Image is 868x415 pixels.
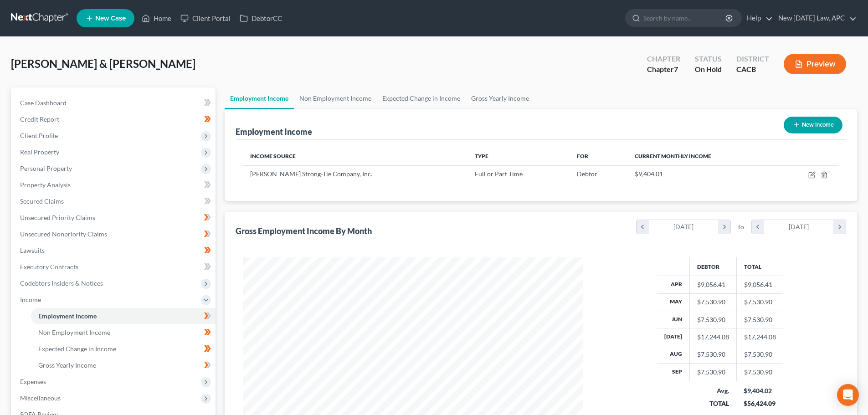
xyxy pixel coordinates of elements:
[250,153,296,159] span: Income Source
[744,399,776,408] div: $56,424.09
[13,259,216,275] a: Executory Contracts
[294,87,377,109] a: Non Employment Income
[657,311,690,328] th: Jun
[695,64,722,75] div: On Hold
[764,220,834,234] div: [DATE]
[657,328,690,346] th: [DATE]
[697,350,729,359] div: $7,530.90
[697,315,729,324] div: $7,530.90
[13,242,216,259] a: Lawsuits
[236,126,312,137] div: Employment Income
[20,164,72,172] span: Personal Property
[742,10,773,26] a: Help
[475,153,488,159] span: Type
[736,276,783,293] td: $9,056.41
[466,87,534,109] a: Gross Yearly Income
[736,311,783,328] td: $7,530.90
[837,384,859,406] div: Open Intercom Messenger
[235,10,287,26] a: DebtorCC
[377,87,466,109] a: Expected Change in Income
[137,10,176,26] a: Home
[20,246,45,254] span: Lawsuits
[697,280,729,289] div: $9,056.41
[38,361,96,369] span: Gross Yearly Income
[647,54,680,64] div: Chapter
[697,297,729,307] div: $7,530.90
[736,346,783,363] td: $7,530.90
[657,276,690,293] th: Apr
[689,257,736,276] th: Debtor
[695,54,722,64] div: Status
[697,399,729,408] div: TOTAL
[736,54,769,64] div: District
[38,328,110,336] span: Non Employment Income
[736,64,769,75] div: CACB
[784,54,846,74] button: Preview
[20,263,78,271] span: Executory Contracts
[13,95,216,111] a: Case Dashboard
[784,117,842,133] button: New Income
[236,225,372,236] div: Gross Employment Income By Month
[647,64,680,75] div: Chapter
[31,341,216,357] a: Expected Change in Income
[20,214,95,221] span: Unsecured Priority Claims
[225,87,294,109] a: Employment Income
[577,153,588,159] span: For
[738,222,744,231] span: to
[475,170,523,178] span: Full or Part Time
[20,378,46,385] span: Expenses
[635,153,711,159] span: Current Monthly Income
[20,279,103,287] span: Codebtors Insiders & Notices
[657,346,690,363] th: Aug
[697,333,729,342] div: $17,244.08
[20,394,61,402] span: Miscellaneous
[31,308,216,324] a: Employment Income
[31,324,216,341] a: Non Employment Income
[13,111,216,128] a: Credit Report
[95,15,126,22] span: New Case
[637,220,649,234] i: chevron_left
[20,197,64,205] span: Secured Claims
[657,364,690,381] th: Sep
[649,220,719,234] div: [DATE]
[250,170,372,178] span: [PERSON_NAME] Strong-Tie Company, Inc.
[744,386,776,395] div: $9,404.02
[657,293,690,311] th: May
[20,132,58,139] span: Client Profile
[13,226,216,242] a: Unsecured Nonpriority Claims
[176,10,235,26] a: Client Portal
[13,177,216,193] a: Property Analysis
[643,10,727,26] input: Search by name...
[20,230,107,238] span: Unsecured Nonpriority Claims
[13,210,216,226] a: Unsecured Priority Claims
[718,220,730,234] i: chevron_right
[736,328,783,346] td: $17,244.08
[674,65,678,73] span: 7
[697,368,729,377] div: $7,530.90
[577,170,597,178] span: Debtor
[20,115,59,123] span: Credit Report
[38,312,97,320] span: Employment Income
[20,148,59,156] span: Real Property
[736,257,783,276] th: Total
[13,193,216,210] a: Secured Claims
[20,296,41,303] span: Income
[635,170,663,178] span: $9,404.01
[697,386,729,395] div: Avg.
[736,364,783,381] td: $7,530.90
[20,181,71,189] span: Property Analysis
[752,220,764,234] i: chevron_left
[774,10,857,26] a: New [DATE] Law, APC
[20,99,67,107] span: Case Dashboard
[736,293,783,311] td: $7,530.90
[31,357,216,374] a: Gross Yearly Income
[11,57,195,70] span: [PERSON_NAME] & [PERSON_NAME]
[833,220,846,234] i: chevron_right
[38,345,116,353] span: Expected Change in Income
